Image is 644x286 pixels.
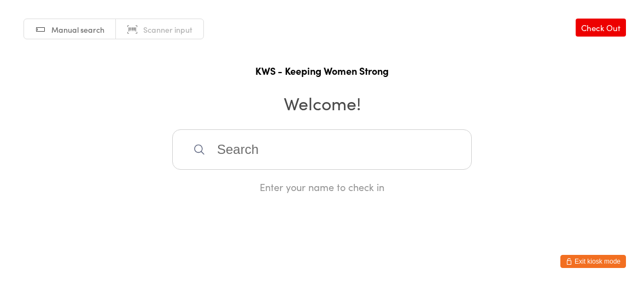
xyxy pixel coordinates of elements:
[11,91,633,115] h2: Welcome!
[143,24,192,35] span: Scanner input
[11,64,633,78] h1: KWS - Keeping Women Strong
[576,19,626,37] a: Check Out
[172,129,472,170] input: Search
[51,24,104,35] span: Manual search
[560,255,626,268] button: Exit kiosk mode
[172,180,472,194] div: Enter your name to check in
